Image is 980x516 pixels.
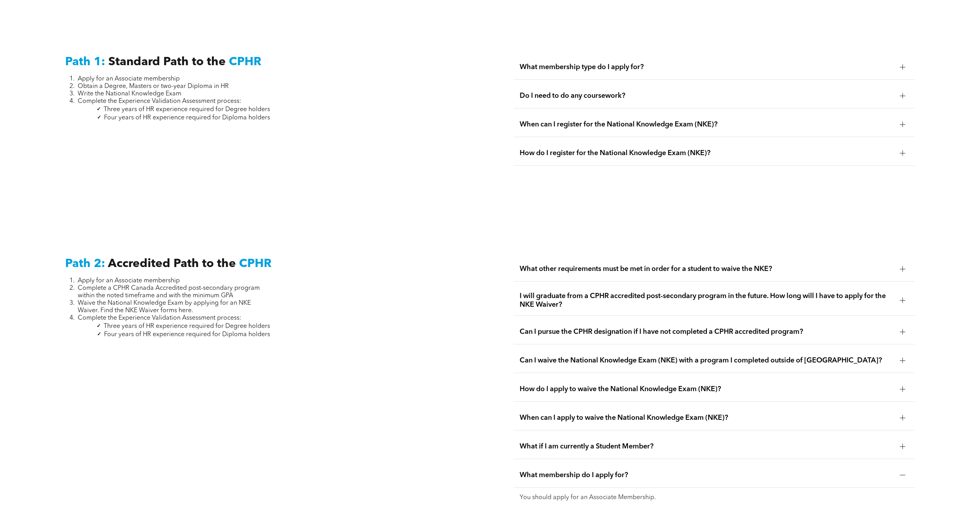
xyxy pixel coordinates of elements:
span: Apply for an Associate membership [78,76,180,82]
p: You should apply for an Associate Membership. [520,494,909,501]
span: What other requirements must be met in order for a student to waive the NKE? [520,265,894,273]
span: When can I apply to waive the National Knowledge Exam (NKE)? [520,414,894,422]
span: Can I waive the National Knowledge Exam (NKE) with a program I completed outside of [GEOGRAPHIC_D... [520,356,894,365]
span: Path 2: [65,258,105,270]
span: What membership type do I apply for? [520,63,894,71]
span: Standard Path to the [108,56,226,68]
span: Can I pursue the CPHR designation if I have not completed a CPHR accredited program? [520,328,894,336]
span: Four years of HR experience required for Diploma holders [104,115,270,121]
span: What if I am currently a Student Member? [520,442,894,451]
span: Complete a CPHR Canada Accredited post-secondary program within the noted timeframe and with the ... [78,285,260,299]
span: Do I need to do any coursework? [520,91,894,100]
span: Complete the Experience Validation Assessment process: [78,315,241,321]
span: Waive the National Knowledge Exam by applying for an NKE Waiver. Find the NKE Waiver forms here. [78,300,251,314]
span: CPHR [239,258,272,270]
span: How do I apply to waive the National Knowledge Exam (NKE)? [520,385,894,393]
span: Obtain a Degree, Masters or two-year Diploma in HR [78,83,229,90]
span: Apply for an Associate membership [78,278,180,284]
span: Three years of HR experience required for Degree holders [104,323,270,329]
span: How do I register for the National Knowledge Exam (NKE)? [520,149,894,157]
span: What membership do I apply for? [520,471,894,479]
span: I will graduate from a CPHR accredited post-secondary program in the future. How long will I have... [520,292,894,309]
span: Path 1: [65,56,105,68]
span: When can I register for the National Knowledge Exam (NKE)? [520,120,894,129]
span: Four years of HR experience required for Diploma holders [104,331,270,338]
span: Write the National Knowledge Exam [78,91,181,97]
span: Three years of HR experience required for Degree holders [104,106,270,113]
span: Complete the Experience Validation Assessment process: [78,98,241,104]
span: Accredited Path to the [108,258,236,270]
span: CPHR [229,56,261,68]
